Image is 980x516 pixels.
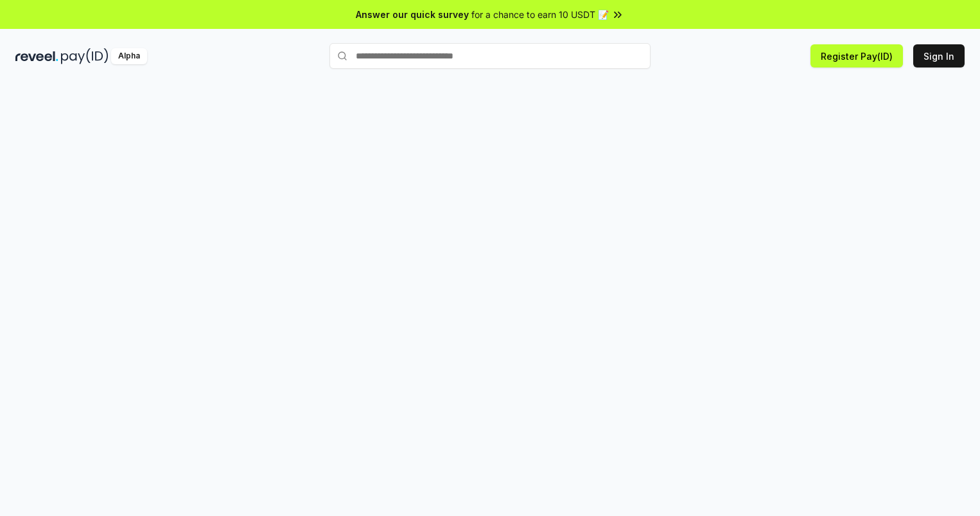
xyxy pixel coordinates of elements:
[810,44,903,67] button: Register Pay(ID)
[356,8,469,21] span: Answer our quick survey
[61,48,109,64] img: pay_id
[471,8,609,21] span: for a chance to earn 10 USDT 📝
[913,44,965,67] button: Sign In
[111,48,147,64] div: Alpha
[15,48,58,64] img: reveel_dark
